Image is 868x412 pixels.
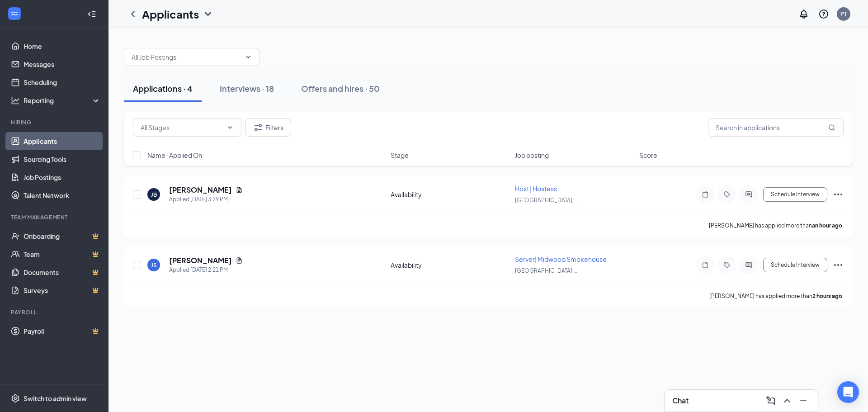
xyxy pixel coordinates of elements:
svg: Document [236,186,243,194]
a: Scheduling [24,73,101,91]
div: Applied [DATE] 3:29 PM [169,195,243,204]
a: DocumentsCrown [24,263,101,281]
svg: ComposeMessage [765,395,776,406]
a: Job Postings [24,168,101,186]
a: Home [24,37,101,55]
p: [PERSON_NAME] has applied more than . [709,292,844,300]
input: All Stages [141,123,223,133]
button: ComposeMessage [764,393,778,408]
div: Switch to admin view [24,394,87,403]
svg: Document [236,257,243,264]
div: JS [151,261,157,269]
button: Minimize [796,393,811,408]
svg: Ellipses [833,189,844,200]
svg: Ellipses [833,260,844,270]
div: Hiring [11,118,99,126]
div: Applied [DATE] 2:21 PM [169,265,243,275]
svg: Minimize [798,395,809,406]
svg: Tag [722,191,732,198]
b: 2 hours ago [812,293,842,299]
svg: ActiveChat [743,191,754,198]
button: Schedule Interview [763,187,827,202]
div: Offers and hires · 50 [301,83,380,94]
a: PayrollCrown [24,322,101,340]
span: Server| Midwood Smokehouse [515,255,607,263]
div: PT [840,10,847,18]
svg: ChevronLeft [127,9,138,19]
a: Applicants [24,132,101,150]
svg: Collapse [87,9,96,19]
a: Messages [24,55,101,73]
svg: ChevronDown [226,124,234,131]
input: All Job Postings [132,52,241,62]
div: Team Management [11,213,99,221]
div: Availability [391,190,509,199]
h5: [PERSON_NAME] [169,256,232,265]
svg: WorkstreamLogo [10,9,19,18]
h1: Applicants [142,6,199,22]
b: an hour ago [812,222,842,229]
svg: ChevronDown [203,9,213,19]
button: ChevronUp [780,393,794,408]
div: Interviews · 18 [220,83,274,94]
svg: ChevronDown [245,53,252,61]
svg: Filter [253,122,264,133]
p: [PERSON_NAME] has applied more than . [709,222,844,229]
div: JB [151,191,157,199]
h3: Chat [672,396,689,406]
span: Stage [391,151,409,160]
svg: Note [700,261,711,269]
span: Job posting [515,151,549,160]
button: Filter Filters [245,118,291,137]
div: Availability [391,260,509,270]
svg: Settings [11,394,20,403]
h5: [PERSON_NAME] [169,185,232,195]
div: Reporting [24,96,101,105]
span: Score [639,151,657,160]
span: [GEOGRAPHIC_DATA] ... [515,267,577,274]
div: Applications · 4 [133,83,193,94]
span: [GEOGRAPHIC_DATA] ... [515,197,577,204]
button: Schedule Interview [763,258,827,272]
svg: ChevronUp [782,395,793,406]
a: TeamCrown [24,245,101,263]
a: Sourcing Tools [24,150,101,168]
svg: Notifications [798,9,809,19]
svg: Analysis [11,96,20,105]
div: Payroll [11,308,99,316]
svg: QuestionInfo [818,9,829,19]
div: Open Intercom Messenger [837,381,859,403]
svg: MagnifyingGlass [828,124,835,131]
span: Name · Applied On [147,151,202,160]
svg: ActiveChat [743,261,754,269]
svg: Tag [722,261,732,269]
a: OnboardingCrown [24,227,101,245]
svg: Note [700,191,711,198]
input: Search in applications [708,118,844,137]
span: Host | Hostess [515,185,557,193]
a: Talent Network [24,186,101,204]
a: SurveysCrown [24,281,101,299]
